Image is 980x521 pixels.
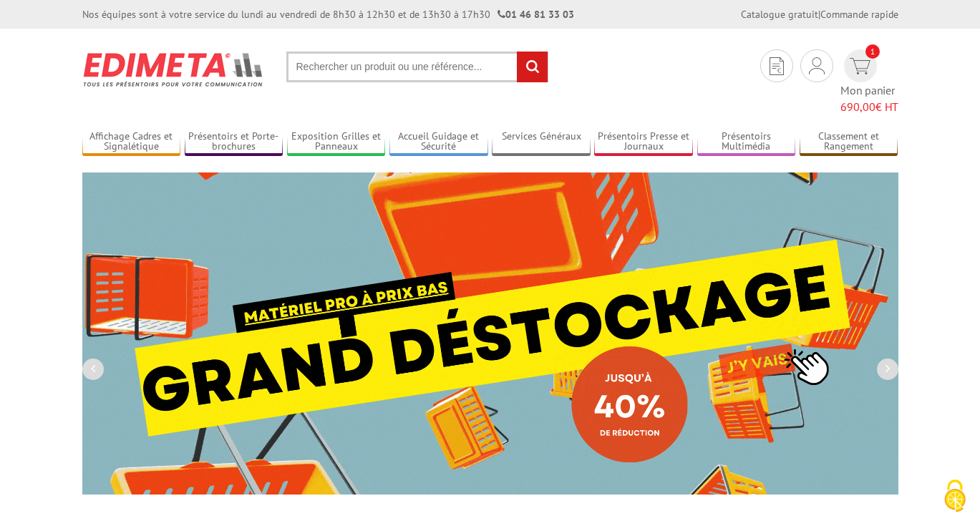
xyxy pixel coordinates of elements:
strong: 01 46 81 33 03 [498,8,574,21]
div: | [741,7,898,21]
span: Mon panier [840,82,898,115]
button: Cookies (fenêtre modale) [930,472,980,521]
a: devis rapide 1 Mon panier 690,00€ HT [840,49,898,115]
span: € HT [840,99,898,115]
span: 690,00 [840,99,875,114]
a: Classement et Rangement [800,130,898,154]
a: Catalogue gratuit [741,8,818,21]
a: Affichage Cadres et Signalétique [82,130,181,154]
a: Services Généraux [492,130,591,154]
img: devis rapide [850,58,870,74]
span: 1 [865,44,880,59]
div: Nos équipes sont à votre service du lundi au vendredi de 8h30 à 12h30 et de 13h30 à 17h30 [82,7,574,21]
a: Présentoirs Multimédia [697,130,796,154]
a: Commande rapide [820,8,898,21]
img: Présentoir, panneau, stand - Edimeta - PLV, affichage, mobilier bureau, entreprise [82,43,265,96]
img: devis rapide [770,57,784,75]
img: devis rapide [809,57,825,74]
a: Exposition Grilles et Panneaux [287,130,386,154]
input: Rechercher un produit ou une référence... [286,52,548,82]
a: Accueil Guidage et Sécurité [389,130,488,154]
input: rechercher [517,52,548,82]
img: Cookies (fenêtre modale) [937,478,973,514]
a: Présentoirs Presse et Journaux [594,130,693,154]
a: Présentoirs et Porte-brochures [185,130,283,154]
